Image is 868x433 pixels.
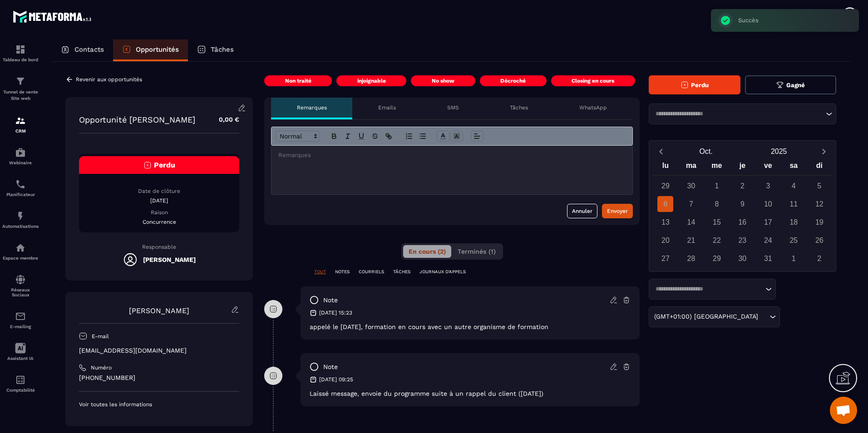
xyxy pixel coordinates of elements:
[79,346,239,355] p: [EMAIL_ADDRESS][DOMAIN_NAME]
[79,115,195,124] p: Opportunité [PERSON_NAME]
[2,336,39,368] a: Assistant IA
[657,232,673,248] div: 20
[607,207,628,216] div: Envoyer
[15,211,26,221] img: automations
[314,269,326,275] p: TOUT
[2,108,39,140] a: formationformationCRM
[735,232,750,248] div: 23
[649,75,740,94] button: Perdu
[683,178,699,194] div: 30
[129,306,189,315] a: [PERSON_NAME]
[815,145,832,157] button: Next month
[830,397,857,424] div: Ouvrir le chat
[760,214,776,230] div: 17
[2,57,39,62] p: Tableau de bord
[15,44,26,55] img: formation
[2,356,39,361] p: Assistant IA
[786,82,805,89] span: Gagné
[319,376,353,383] p: [DATE] 09:25
[653,159,832,266] div: Calendar wrapper
[760,196,776,212] div: 10
[786,232,802,248] div: 25
[657,196,673,212] div: 6
[393,269,410,275] p: TÂCHES
[74,45,104,54] p: Contacts
[786,214,802,230] div: 18
[670,143,743,159] button: Open months overlay
[297,104,327,111] p: Remarques
[2,37,39,69] a: formationformationTableau de bord
[811,251,827,266] div: 2
[79,401,239,408] p: Voir toutes les informations
[136,45,179,54] p: Opportunités
[579,104,607,111] p: WhatsApp
[79,218,239,226] p: Concurrence
[500,77,526,84] p: Décroché
[2,69,39,108] a: formationformationTunnel de vente Site web
[704,159,730,175] div: me
[79,244,239,250] p: Responsable
[567,204,597,218] button: Annuler
[2,368,39,399] a: accountantaccountantComptabilité
[742,143,815,159] button: Open years overlay
[319,309,352,316] p: [DATE] 15:23
[378,104,396,111] p: Emails
[432,77,454,84] p: No show
[653,145,670,157] button: Previous month
[2,256,39,261] p: Espace membre
[691,82,709,89] span: Perdu
[649,103,836,124] div: Search for option
[760,312,767,322] input: Search for option
[683,251,699,266] div: 28
[210,111,239,128] p: 0,00 €
[2,89,39,102] p: Tunnel de vente Site web
[335,269,350,275] p: NOTES
[2,224,39,229] p: Automatisations
[657,178,673,194] div: 29
[755,159,781,175] div: ve
[403,245,451,258] button: En cours (2)
[2,324,39,329] p: E-mailing
[709,232,725,248] div: 22
[2,267,39,304] a: social-networksocial-networkRéseaux Sociaux
[310,390,631,397] p: Laissé message, envoie du programme suite à un rappel du client ([DATE])
[188,39,243,61] a: Tâches
[602,204,633,218] button: Envoyer
[709,178,725,194] div: 1
[15,374,26,385] img: accountant
[323,363,338,371] p: note
[510,104,528,111] p: Tâches
[79,197,239,204] p: [DATE]
[653,159,678,175] div: lu
[323,296,338,305] p: note
[760,232,776,248] div: 24
[781,159,806,175] div: sa
[683,214,699,230] div: 14
[652,312,760,322] span: (GMT+01:00) [GEOGRAPHIC_DATA]
[310,323,631,330] p: appelé le [DATE], formation en cours avec un autre organisme de formation
[652,109,824,118] input: Search for option
[683,196,699,212] div: 7
[811,196,827,212] div: 12
[786,251,802,266] div: 1
[76,76,142,83] p: Revenir aux opportunités
[653,178,832,266] div: Calendar days
[92,333,109,340] p: E-mail
[811,178,827,194] div: 5
[52,39,113,61] a: Contacts
[13,8,94,25] img: logo
[786,178,802,194] div: 4
[2,160,39,165] p: Webinaire
[2,172,39,204] a: schedulerschedulerPlanificateur
[15,274,26,285] img: social-network
[786,196,802,212] div: 11
[709,196,725,212] div: 8
[452,245,501,258] button: Terminés (1)
[2,204,39,236] a: automationsautomationsAutomatisations
[2,388,39,393] p: Comptabilité
[15,115,26,126] img: formation
[2,236,39,267] a: automationsautomationsEspace membre
[15,76,26,87] img: formation
[745,75,836,94] button: Gagné
[154,161,175,169] span: Perdu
